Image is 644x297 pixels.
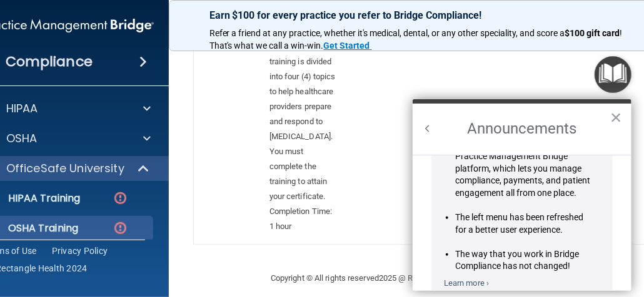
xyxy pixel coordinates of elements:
button: Back to Resource Center Home [421,122,434,135]
button: Open Resource Center [595,56,631,93]
li: Bridge Compliance is part of the Practice Management Bridge platform, which lets you manage compl... [455,138,591,199]
p: HIPAA [6,101,38,116]
li: The left menu has been refreshed for a better user experience. [455,212,591,236]
h2: Announcements [413,104,631,155]
li: The way that you work in Bridge Compliance has not changed! [455,248,591,273]
div: Completion Time: 1 hour [269,204,336,234]
h4: Compliance [6,53,93,71]
button: Close [610,107,622,127]
p: Earn $100 for every practice you refer to Bridge Compliance! [209,9,635,21]
span: ! That's what we call a win-win. [209,28,625,51]
strong: Get Started [324,41,370,51]
a: Learn more › [444,278,489,288]
a: Privacy Policy [52,245,108,257]
p: OSHA [6,131,38,146]
span: Refer a friend at any practice, whether it's medical, dental, or any other speciality, and score a [209,28,565,38]
p: OfficeSafe University [6,161,124,176]
img: danger-circle.6113f641.png [113,220,128,236]
div: This self-paced training is divided into four (4) topics to help healthcare providers prepare and... [269,39,336,204]
img: danger-circle.6113f641.png [113,190,128,206]
strong: $100 gift card [565,28,620,38]
div: Resource Center [413,99,631,291]
a: Get Started [324,41,372,51]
